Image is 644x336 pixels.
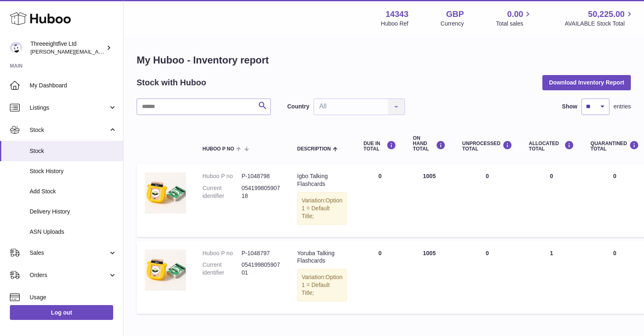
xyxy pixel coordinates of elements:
[542,75,631,90] button: Download Inventory Report
[202,184,242,200] dt: Current identifier
[30,208,117,216] span: Delivery History
[441,20,464,28] div: Currency
[30,126,108,134] span: Stock
[30,147,117,155] span: Stock
[496,20,532,28] span: Total sales
[202,172,242,180] dt: Huboo P no
[137,54,631,67] h1: My Huboo - Inventory report
[287,103,309,110] label: Country
[242,172,281,180] dd: P-1048798
[521,164,582,237] td: 0
[10,42,22,54] img: james@threeeightfive.co
[297,192,347,225] div: Variation:
[446,9,464,20] strong: GBP
[145,249,186,291] img: product image
[137,77,206,88] h2: Stock with Huboo
[202,261,242,277] dt: Current identifier
[242,261,281,277] dd: 05419980590701
[30,294,117,301] span: Usage
[386,9,409,20] strong: 14343
[405,164,454,237] td: 1005
[242,249,281,257] dd: P-1048797
[565,9,634,28] a: 50,225.00 AVAILABLE Stock Total
[529,141,574,152] div: ALLOCATED Total
[355,164,405,237] td: 0
[30,167,117,175] span: Stock History
[413,136,446,152] div: ON HAND Total
[242,184,281,200] dd: 05419980590718
[496,9,532,28] a: 0.00 Total sales
[454,164,521,237] td: 0
[297,249,347,265] div: Yoruba Talking Flashcards
[30,228,117,236] span: ASN Uploads
[297,146,331,152] span: Description
[405,241,454,314] td: 1005
[202,146,234,152] span: Huboo P no
[30,82,117,89] span: My Dashboard
[297,172,347,188] div: Igbo Talking Flashcards
[462,141,512,152] div: UNPROCESSED Total
[30,40,105,56] div: Threeeightfive Ltd
[521,241,582,314] td: 1
[613,173,616,179] span: 0
[588,9,625,20] span: 50,225.00
[381,20,409,28] div: Huboo Ref
[355,241,405,314] td: 0
[297,269,347,301] div: Variation:
[202,249,242,257] dt: Huboo P no
[614,103,631,110] span: entries
[302,274,342,296] span: Option 1 = Default Title;
[363,141,396,152] div: DUE IN TOTAL
[302,197,342,219] span: Option 1 = Default Title;
[30,249,108,257] span: Sales
[10,305,113,320] a: Log out
[30,104,108,112] span: Listings
[30,271,108,279] span: Orders
[454,241,521,314] td: 0
[145,172,186,214] img: product image
[30,188,117,195] span: Add Stock
[507,9,523,20] span: 0.00
[591,141,639,152] div: QUARANTINED Total
[30,48,165,55] span: [PERSON_NAME][EMAIL_ADDRESS][DOMAIN_NAME]
[613,250,616,256] span: 0
[562,103,577,110] label: Show
[565,20,634,28] span: AVAILABLE Stock Total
